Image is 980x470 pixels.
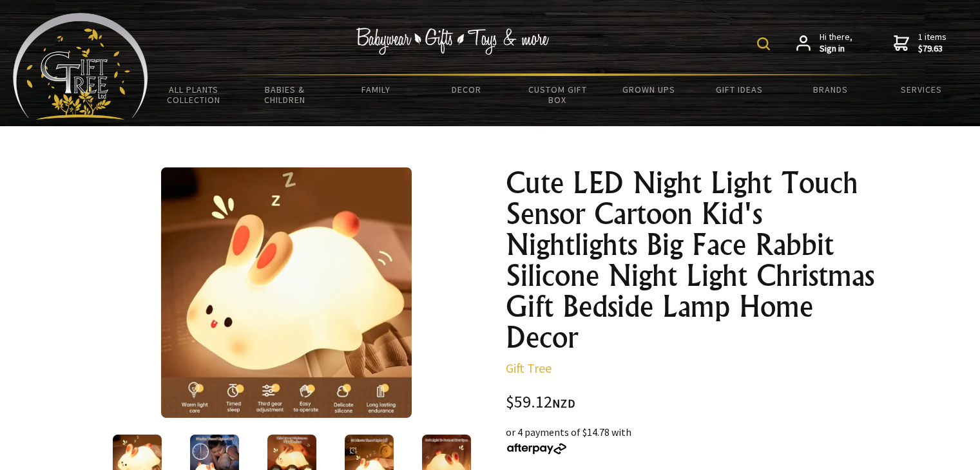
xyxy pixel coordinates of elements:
a: Gift Tree [506,360,552,376]
a: Grown Ups [603,76,694,103]
div: or 4 payments of $14.78 with [506,424,882,455]
img: Babyware - Gifts - Toys and more... [13,13,148,120]
span: Hi there, [820,32,852,54]
strong: Sign in [820,43,852,55]
a: Brands [785,76,876,103]
a: Family [330,76,421,103]
strong: $79.63 [918,43,946,55]
a: Babies & Children [239,76,330,113]
img: Cute LED Night Light Touch Sensor Cartoon Kid's Nightlights Big Face Rabbit Silicone Night Light ... [161,167,412,418]
span: NZD [552,396,575,411]
a: Decor [421,76,512,103]
a: 1 items$79.63 [894,32,946,54]
a: Services [876,76,967,103]
a: Gift Ideas [694,76,785,103]
div: $59.12 [506,394,882,411]
img: Babywear - Gifts - Toys & more [356,28,550,55]
a: All Plants Collection [148,76,239,113]
span: 1 items [918,31,946,54]
a: Custom Gift Box [512,76,603,113]
img: Afterpay [506,443,568,455]
a: Hi there,Sign in [796,32,852,54]
img: product search [757,37,770,50]
h1: Cute LED Night Light Touch Sensor Cartoon Kid's Nightlights Big Face Rabbit Silicone Night Light ... [506,167,882,353]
